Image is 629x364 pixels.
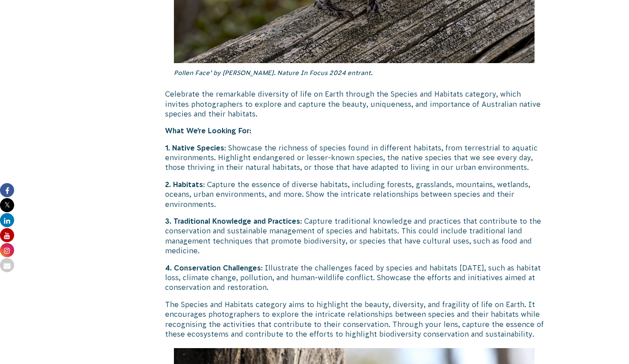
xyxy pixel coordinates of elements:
strong: 2. Habitats [165,180,203,188]
p: : Capture the essence of diverse habitats, including forests, grasslands, mountains, wetlands, oc... [165,180,544,209]
strong: 3. Traditional Knowledge and Practices [165,217,300,225]
p: The Species and Habitats category aims to highlight the beauty, diversity, and fragility of life ... [165,300,544,339]
p: : Showcase the richness of species found in different habitats, from terrestrial to aquatic envir... [165,143,544,173]
p: : Capture traditional knowledge and practices that contribute to the conservation and sustainable... [165,216,544,256]
p: Celebrate the remarkable diversity of life on Earth through the Species and Habitats category, wh... [165,89,544,119]
em: Pollen Face’ by [PERSON_NAME]. Nature In Focus 2024 entrant. [174,69,373,76]
strong: What We’re Looking For: [165,127,251,135]
p: : Illustrate the challenges faced by species and habitats [DATE], such as habitat loss, climate c... [165,263,544,293]
strong: 1. Native Species [165,144,224,152]
strong: 4. Conservation Challenges [165,264,261,272]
